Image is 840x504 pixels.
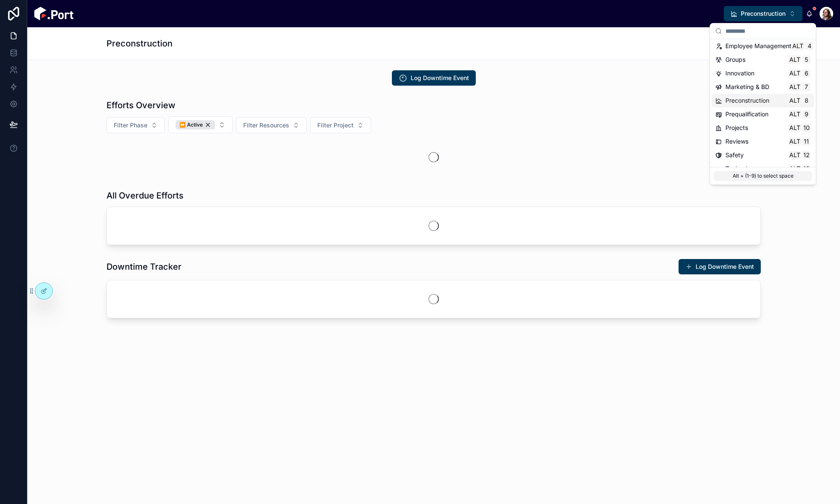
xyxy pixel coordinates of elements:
img: App logo [34,7,74,20]
span: 5 [803,56,810,63]
button: Select Button [310,117,371,133]
span: 12 [803,152,810,158]
span: 8 [803,97,810,104]
button: Unselect FAST_FORWARD_ACTIVE [175,120,215,130]
span: Marketing & BD [725,83,769,91]
span: 10 [803,124,810,131]
span: Safety [725,151,744,159]
span: Filter Phase [114,121,147,130]
span: Alt [789,124,800,131]
span: Alt [789,84,800,90]
span: 11 [803,138,810,145]
span: 9 [803,111,810,118]
span: 6 [803,70,810,77]
span: Alt [789,152,800,158]
span: Projects [725,124,748,132]
span: Employee Management [725,42,791,50]
span: 4 [806,43,813,49]
span: Groups [725,55,745,64]
span: Innovation [725,69,754,78]
div: scrollable content [81,12,724,15]
span: Reviews [725,137,748,146]
span: Alt [789,97,800,104]
span: Alt [789,138,800,145]
div: Suggestions [710,39,816,167]
button: Select Button [106,117,165,133]
span: Alt [789,56,800,63]
span: Technology [725,164,758,173]
div: ⏩ Active [175,120,215,130]
button: Log Downtime Event [679,259,761,274]
h1: Efforts Overview [106,99,175,111]
h1: Preconstruction [106,37,173,49]
span: Alt [789,70,800,77]
p: Alt + (1-9) to select space [713,171,812,181]
span: Alt [789,111,800,118]
span: 7 [803,84,810,90]
span: Prequalification [725,110,768,118]
button: Select Button [236,117,307,133]
span: Log Downtime Event [411,74,469,82]
span: 13 [803,165,810,172]
button: Log Downtime Event [392,70,476,86]
h1: All Overdue Efforts [106,190,184,202]
span: Alt [792,43,803,49]
span: Filter Project [317,121,354,130]
span: Filter Resources [243,121,289,130]
span: Alt [789,165,800,172]
h1: Downtime Tracker [106,261,181,273]
button: Select Button [168,116,233,133]
span: Preconstruction [741,9,785,18]
button: Select Button [724,6,803,21]
span: Preconstruction [725,96,769,105]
